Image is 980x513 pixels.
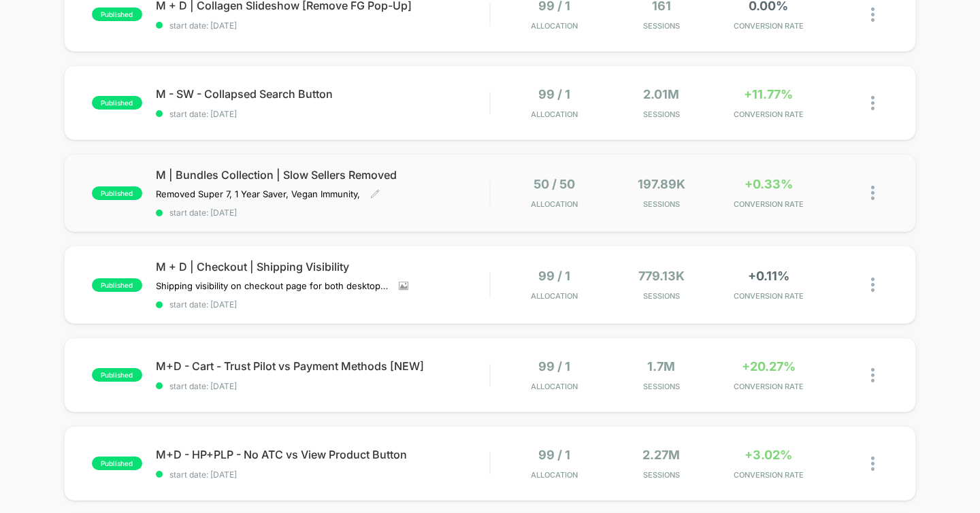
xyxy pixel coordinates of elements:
[719,382,819,391] span: CONVERSION RATE
[719,470,819,480] span: CONVERSION RATE
[156,469,490,480] span: start date: [DATE]
[647,359,675,374] span: 1.7M
[719,21,819,31] span: CONVERSION RATE
[748,269,789,283] span: +0.11%
[92,186,142,200] span: published
[531,470,578,480] span: Allocation
[611,470,711,480] span: Sessions
[156,381,490,391] span: start date: [DATE]
[156,448,490,461] span: M+D - HP+PLP - No ATC vs View Product Button
[92,96,142,110] span: published
[871,368,875,382] img: close
[538,269,570,283] span: 99 / 1
[156,20,490,31] span: start date: [DATE]
[156,208,490,218] span: start date: [DATE]
[156,87,490,101] span: M - SW - Collapsed Search Button
[156,359,490,373] span: M+D - Cart - Trust Pilot vs Payment Methods [NEW]
[745,177,793,191] span: +0.33%
[643,87,679,101] span: 2.01M
[531,291,578,301] span: Allocation
[611,199,711,209] span: Sessions
[156,188,360,199] span: Removed Super 7, 1 Year Saver, Vegan Immunity,
[156,299,490,310] span: start date: [DATE]
[92,368,142,382] span: published
[745,448,792,462] span: +3.02%
[638,177,685,191] span: 197.89k
[156,260,490,274] span: M + D | Checkout | Shipping Visibility
[871,186,875,200] img: close
[871,457,875,471] img: close
[531,382,578,391] span: Allocation
[611,291,711,301] span: Sessions
[719,291,819,301] span: CONVERSION RATE
[92,457,142,470] span: published
[531,110,578,119] span: Allocation
[92,7,142,21] span: published
[531,21,578,31] span: Allocation
[611,21,711,31] span: Sessions
[156,168,490,182] span: M | Bundles Collection | Slow Sellers Removed
[156,109,490,119] span: start date: [DATE]
[871,278,875,292] img: close
[538,87,570,101] span: 99 / 1
[871,96,875,110] img: close
[538,448,570,462] span: 99 / 1
[534,177,575,191] span: 50 / 50
[638,269,685,283] span: 779.13k
[611,382,711,391] span: Sessions
[92,278,142,292] span: published
[871,7,875,22] img: close
[538,359,570,374] span: 99 / 1
[611,110,711,119] span: Sessions
[719,199,819,209] span: CONVERSION RATE
[531,199,578,209] span: Allocation
[744,87,793,101] span: +11.77%
[742,359,796,374] span: +20.27%
[642,448,680,462] span: 2.27M
[156,280,389,291] span: Shipping visibility on checkout page for both desktop and mobile
[719,110,819,119] span: CONVERSION RATE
